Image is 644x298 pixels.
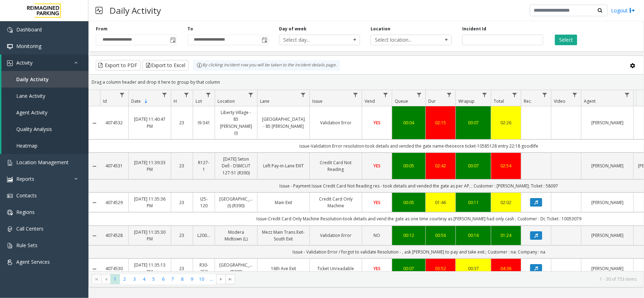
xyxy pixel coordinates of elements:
div: Drag a column header and drop it here to group by that column [89,76,644,88]
a: Total Filter Menu [510,90,520,100]
img: infoIcon.svg [197,62,202,68]
a: 23 [175,199,188,206]
span: YES [373,163,381,169]
a: Agent Filter Menu [622,90,632,100]
span: Lot [196,98,202,104]
a: [DATE] 11:35:13 PM [133,262,167,275]
a: 02:42 [430,162,451,169]
span: Page 10 [197,274,207,284]
a: 00:04 [396,119,421,126]
a: 01:46 [430,199,451,206]
span: Page 11 [207,274,216,284]
a: Vend Filter Menu [381,90,390,100]
a: Lane Activity [1,88,88,104]
a: Collapse Details [89,120,100,126]
a: [DATE] 11:40:47 PM [133,116,167,129]
h3: Daily Activity [106,2,164,19]
span: Go to the next page [218,276,224,282]
span: NO [374,232,381,238]
a: [GEOGRAPHIC_DATA] - 85 [PERSON_NAME] [262,116,305,129]
a: I25-120 [197,196,210,209]
img: 'icon' [7,210,13,215]
span: Page 6 [158,274,168,284]
a: Video Filter Menu [570,90,580,100]
span: Page 9 [187,274,197,284]
div: 02:02 [495,199,517,206]
a: [PERSON_NAME] [586,265,629,272]
a: Id Filter Menu [117,90,127,100]
span: YES [373,120,381,126]
a: 01:24 [495,232,517,239]
span: Rule Sets [16,242,37,249]
button: Select [555,35,577,45]
a: Rec. Filter Menu [540,90,550,100]
span: Toggle popup [169,35,176,45]
a: 23 [175,119,188,126]
a: Credit Card Only Machine [314,196,358,209]
span: Total [494,98,504,104]
label: To [187,26,193,32]
a: [PERSON_NAME] [586,162,629,169]
button: Export to Excel [142,60,188,71]
span: Location Management [16,159,69,166]
span: Agent Services [16,258,50,265]
a: 4074528 [104,232,124,239]
a: Modera Midtown (L) [219,229,253,242]
a: Quality Analysis [1,121,88,137]
a: 00:07 [396,265,421,272]
label: Day of week [279,26,307,32]
span: Page 8 [178,274,187,284]
div: 00:05 [396,162,421,169]
a: Collapse Details [89,233,100,239]
a: 00:05 [396,199,421,206]
span: Wrapup [458,98,475,104]
a: 02:26 [495,119,517,126]
a: 00:11 [460,199,487,206]
a: [GEOGRAPHIC_DATA] (I) (R390) [219,196,253,209]
div: 02:54 [495,162,517,169]
img: logout [630,7,635,14]
label: Location [371,26,390,32]
a: [PERSON_NAME] [586,119,629,126]
a: 00:07 [460,119,487,126]
span: Go to the next page [216,274,226,284]
span: Lane Activity [16,93,45,99]
a: [GEOGRAPHIC_DATA] (R390) [219,262,253,275]
a: 00:37 [460,265,487,272]
a: YES [366,265,388,272]
a: 03:52 [430,265,451,272]
span: Toggle popup [260,35,268,45]
span: Monitoring [16,43,41,49]
a: YES [366,199,388,206]
span: Activity [16,59,33,66]
a: [PERSON_NAME] [586,232,629,239]
a: [DATE] Seton Dell - DSMCUT 127-51 (R390) [219,156,253,176]
a: 4074531 [104,162,124,169]
a: Ticket Unreadable [314,265,358,272]
span: Queue [395,98,408,104]
a: NO [366,232,388,239]
span: Agent [584,98,596,104]
kendo-pager-info: 1 - 30 of 753 items [239,276,637,282]
span: Vend [365,98,375,104]
a: [DATE] 11:35:30 PM [133,229,167,242]
a: Liberty Village - 85 [PERSON_NAME] (I) [219,109,253,136]
a: 23 [175,265,188,272]
span: Page 2 [120,274,129,284]
span: Call Centers [16,225,43,232]
button: Export to PDF [96,60,140,71]
a: Agent Activity [1,104,88,121]
img: 'icon' [7,243,13,249]
div: 00:07 [460,162,487,169]
a: I9-341 [197,119,210,126]
div: 00:12 [396,232,421,239]
div: 04:36 [495,265,517,272]
a: Queue Filter Menu [414,90,424,100]
span: Heatmap [16,142,37,149]
span: Quality Analysis [16,126,52,132]
img: 'icon' [7,44,13,49]
span: Go to the last page [228,276,233,282]
img: 'icon' [7,160,13,166]
a: 00:56 [430,232,451,239]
